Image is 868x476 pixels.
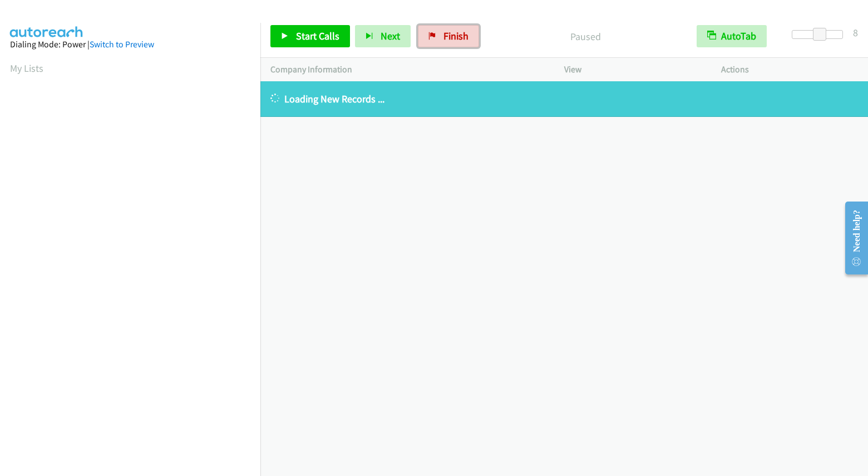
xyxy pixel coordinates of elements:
div: 8 [853,25,858,40]
a: Start Calls [270,25,350,47]
p: Paused [494,29,677,44]
span: Next [381,30,400,42]
p: Actions [721,63,858,76]
button: AutoTab [697,25,767,47]
iframe: Resource Center [836,194,868,282]
span: Finish [443,30,468,42]
a: My Lists [10,62,43,75]
span: Start Calls [296,30,339,42]
button: Next [355,25,411,47]
p: Loading New Records ... [270,91,858,106]
a: Switch to Preview [90,39,154,50]
a: Finish [418,25,479,47]
div: Dialing Mode: Power | [10,38,250,51]
p: View [564,63,701,76]
p: Company Information [270,63,544,76]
